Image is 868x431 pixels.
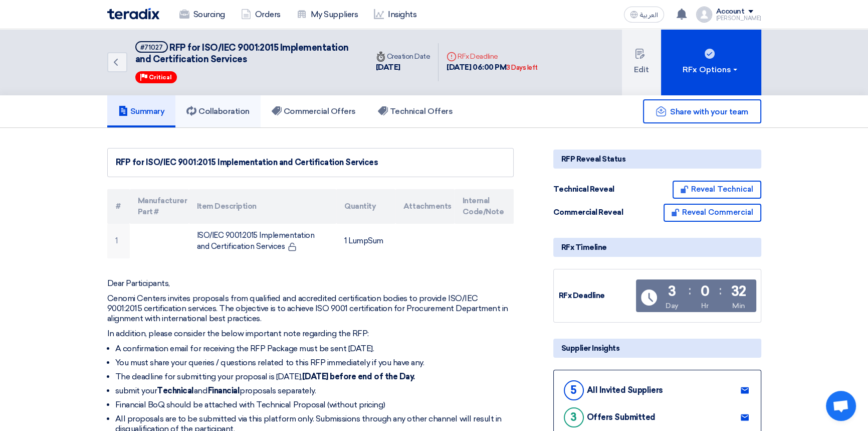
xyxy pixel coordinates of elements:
p: In addition, please consider the below important note regarding the RFP: [107,329,514,339]
h5: Summary [118,106,165,116]
div: RFP for ISO/IEC 9001:2015 Implementation and Certification Services [116,157,505,169]
div: RFx Options [683,64,739,76]
span: RFP for ISO/IEC 9001:2015 Implementation and Certification Services [135,42,349,65]
th: Attachments [395,189,455,224]
div: Commercial Reveal [553,207,628,218]
strong: [DATE] before end of the Day. [302,372,415,381]
img: profile_test.png [696,7,712,23]
div: 32 [731,284,746,299]
a: Commercial Offers [261,95,367,127]
th: # [107,189,130,224]
a: Sourcing [171,4,233,26]
div: Creation Date [376,51,430,62]
span: Critical [149,74,172,81]
a: Orders [233,4,289,26]
a: Summary [107,95,176,127]
th: Item Description [189,189,336,224]
div: 3 [668,284,676,299]
td: 1 LumpSum [336,224,395,258]
button: العربية [624,7,664,23]
li: Financial BoQ should be attached with Technical Proposal (without pricing) [115,400,514,410]
td: ISO/IEC 9001:2015 Implementation and Certification Services [189,224,336,258]
h5: RFP for ISO/IEC 9001:2015 Implementation and Certification Services [135,41,356,66]
div: Technical Reveal [553,184,628,195]
button: Reveal Commercial [664,204,761,222]
div: 3 [564,407,584,427]
div: [PERSON_NAME] [716,16,761,21]
strong: Financial [207,386,240,395]
h5: Technical Offers [378,106,453,116]
div: RFx Deadline [447,51,538,62]
h5: Commercial Offers [272,106,356,116]
td: 1 [107,224,130,258]
div: : [719,281,722,300]
div: Supplier Insights [553,339,761,358]
strong: Technical [157,386,194,395]
li: A confirmation email for receiving the RFP Package must be sent [DATE]. [115,344,514,354]
div: RFx Deadline [559,290,634,302]
p: Dear Participants, [107,278,514,289]
div: : [688,281,691,300]
img: Teradix logo [107,8,159,20]
button: Edit [622,29,661,95]
button: Reveal Technical [673,181,761,199]
a: Open chat [826,391,856,421]
div: 0 [700,284,709,299]
li: You must share your queries / questions related to this RFP immediately if you have any. [115,358,514,368]
a: Technical Offers [367,95,464,127]
th: Internal Code/Note [455,189,514,224]
div: [DATE] [376,62,430,73]
th: Manufacturer Part # [130,189,189,224]
a: My Suppliers [289,4,366,26]
div: 3 Days left [506,63,538,73]
div: 5 [564,380,584,400]
div: Hr [701,301,708,311]
h5: Collaboration [186,106,250,116]
div: Account [716,8,745,16]
div: Min [732,301,745,311]
div: RFx Timeline [553,238,761,257]
li: submit your and proposals separately. [115,386,514,396]
span: العربية [640,12,658,19]
a: Insights [366,4,424,26]
th: Quantity [336,189,395,224]
div: RFP Reveal Status [553,150,761,169]
div: Offers Submitted [587,412,656,422]
div: #71027 [140,44,163,51]
li: The deadline for submitting your proposal is [DATE], [115,372,514,382]
button: RFx Options [661,29,761,95]
div: [DATE] 06:00 PM [447,62,538,73]
div: All Invited Suppliers [587,385,663,395]
span: Share with your team [670,107,748,116]
div: Day [666,301,679,311]
p: Cenomi Centers invites proposals from qualified and accredited certification bodies to provide IS... [107,294,514,324]
a: Collaboration [175,95,261,127]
